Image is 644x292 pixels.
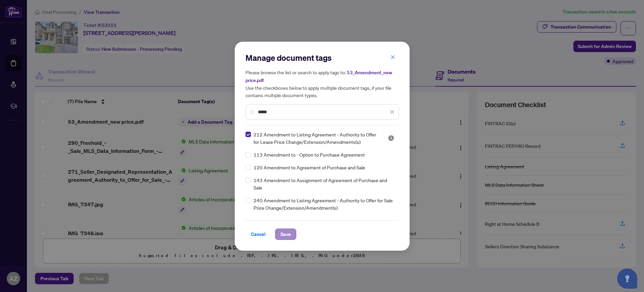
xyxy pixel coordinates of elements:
[254,176,395,191] span: 143 Amendment to Assignment of Agreement of Purchase and Sale
[275,228,296,240] button: Save
[245,52,399,63] h2: Manage document tags
[617,268,637,289] button: Open asap
[388,135,394,141] img: status
[245,70,392,83] span: 53_Amendment_new price.pdf
[254,131,380,145] span: 212 Amendment to Listing Agreement - Authority to Offer for Lease Price Change/Extension/Amendmen...
[388,135,394,141] span: Pending Review
[245,228,271,240] button: Cancel
[254,164,365,171] span: 120 Amendment to Agreement of Purchase and Sale
[280,229,291,240] span: Save
[254,197,395,211] span: 240 Amendment to Listing Agreement - Authority to Offer for Sale Price Change/Extension/Amendment(s)
[254,151,365,158] span: 113 Amendment to - Option to Purchase Agreement
[390,55,395,59] span: close
[245,69,399,99] h5: Please browse the list or search to apply tags to: Use the checkboxes below to apply multiple doc...
[251,229,266,240] span: Cancel
[390,110,394,114] span: close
